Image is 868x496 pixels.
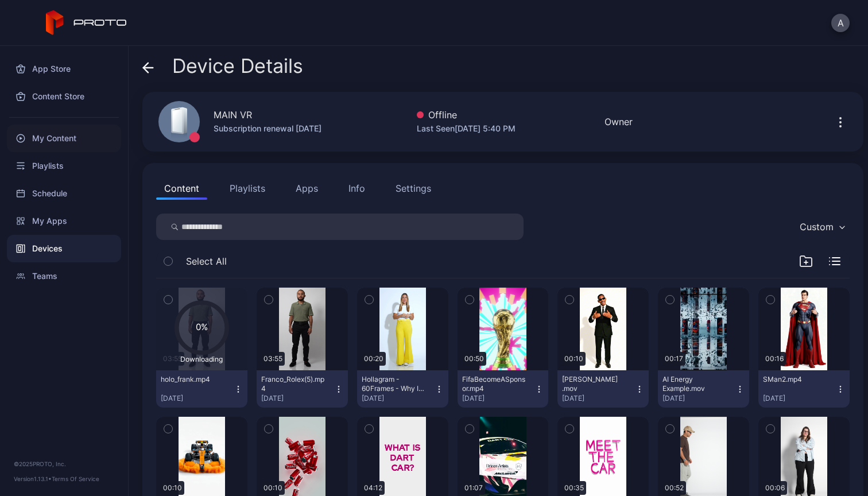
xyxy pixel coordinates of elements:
button: AI Energy Example.mov[DATE] [658,370,749,408]
div: FifaBecomeASponsor.mp4 [462,375,525,393]
button: Custom [794,214,850,240]
button: [PERSON_NAME] .mov[DATE] [557,370,649,408]
a: Schedule [7,180,121,207]
div: MAIN VR [214,108,252,122]
div: Owner [604,115,633,129]
div: holo_frank.mp4 [161,375,224,384]
div: Settings [396,181,431,195]
div: [DATE] [662,394,735,403]
div: [DATE] [763,394,836,403]
button: Franco_Rolex(5).mp4[DATE] [257,370,348,408]
div: Will Smith .mov [562,375,625,393]
a: My Content [7,125,121,152]
a: App Store [7,55,121,83]
div: [DATE] [161,394,234,403]
button: SMan2.mp4[DATE] [758,370,850,408]
div: Downloading [175,355,229,365]
div: AI Energy Example.mov [662,375,726,393]
div: Subscription renewal [DATE] [214,122,321,135]
div: [DATE] [462,394,535,403]
button: Apps [288,177,326,200]
div: Franco_Rolex(5).mp4 [261,375,324,393]
span: Device Details [172,55,303,77]
button: Settings [387,177,439,200]
div: Custom [800,221,834,232]
button: Info [340,177,373,200]
button: A [831,14,850,32]
div: [DATE] [562,394,635,403]
div: SMan2.mp4 [763,375,826,384]
button: Hollagram - 60Frames - Why It Matters - Spring [PERSON_NAME] _chf3.mp4[DATE] [357,370,448,408]
button: holo_frank.mp4[DATE] [156,370,247,408]
span: Select All [186,254,227,268]
div: [DATE] [362,394,435,403]
button: Content [156,177,207,200]
span: Version 1.13.1 • [14,475,52,482]
div: Hollagram - 60Frames - Why It Matters - Spring McManus _chf3.mp4 [362,375,425,393]
div: Offline [417,108,516,122]
a: Teams [7,262,121,290]
div: Last Seen [DATE] 5:40 PM [417,122,516,135]
a: Content Store [7,83,121,110]
div: [DATE] [261,394,334,403]
div: © 2025 PROTO, Inc. [14,459,114,468]
a: Playlists [7,152,121,180]
text: 0% [195,321,208,332]
a: Devices [7,235,121,262]
a: Terms Of Service [52,475,99,482]
button: FifaBecomeASponsor.mp4[DATE] [458,370,549,408]
div: Info [348,181,365,195]
a: My Apps [7,207,121,235]
button: Playlists [222,177,273,200]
